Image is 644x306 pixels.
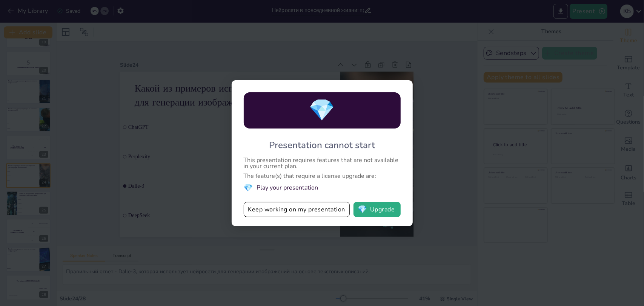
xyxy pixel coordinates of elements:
[309,96,335,125] span: diamond
[244,173,401,179] div: The feature(s) that require a license upgrade are:
[358,206,367,213] span: diamond
[244,157,401,169] div: This presentation requires features that are not available in your current plan.
[269,139,375,151] div: Presentation cannot start
[244,183,253,193] span: diamond
[244,183,401,193] li: Play your presentation
[244,202,350,217] button: Keep working on my presentation
[354,202,401,217] button: diamondUpgrade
